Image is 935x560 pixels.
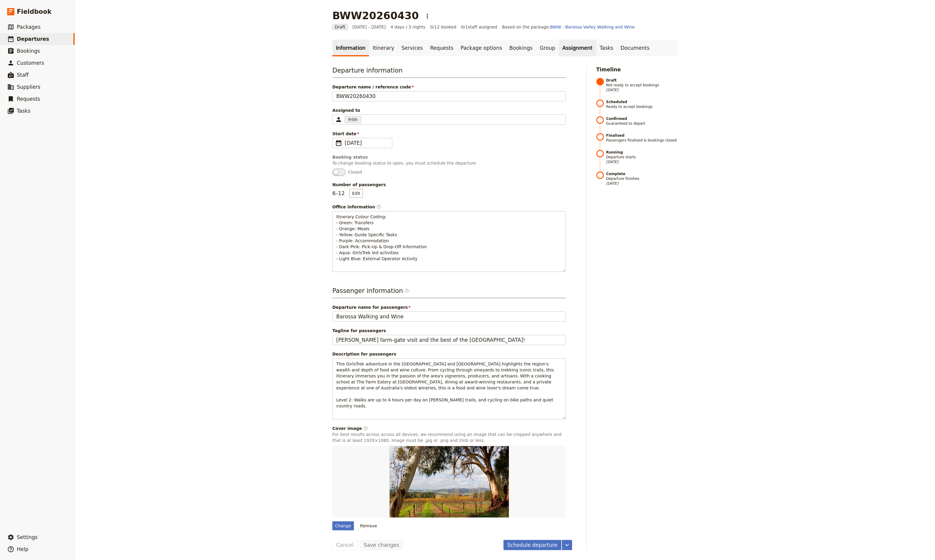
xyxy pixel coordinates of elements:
[332,189,363,198] p: 6 – 12
[349,189,363,198] button: Number of passengers6–12
[17,96,40,102] span: Requests
[332,40,369,56] a: Information
[559,40,596,56] a: Assignment
[363,426,368,431] span: ​
[17,534,38,540] span: Settings
[332,154,566,160] div: Booking status
[332,91,566,101] input: Departure name / reference code
[332,351,566,357] div: Description for passengers
[360,540,403,550] button: Save changes
[426,40,457,56] a: Requests
[596,40,617,56] a: Tasks
[562,540,572,550] button: More actions
[606,150,678,164] span: Departure starts
[389,446,509,518] img: https://d33jgr8dhgav85.cloudfront.net/65720455998748ca6b7d31aa/668c6f91428a7316574bf3bd?Expires=1...
[336,362,555,408] span: This GirlsTrek adventure in the [GEOGRAPHIC_DATA] and [GEOGRAPHIC_DATA] highlights the region's w...
[332,160,566,166] p: To change booking status to open, you must schedule the departure
[596,66,678,73] h2: Timeline
[461,24,497,30] span: 0 / 1 staff assigned
[348,169,362,175] span: Closed
[332,182,566,188] span: Number of passengers
[17,84,40,90] span: Suppliers
[404,288,409,293] span: ​
[17,546,28,552] span: Help
[332,107,566,113] span: Assigned to
[606,78,678,92] span: Not ready to accept bookings
[606,181,678,186] span: [DATE]
[332,431,566,443] p: For best results across across all devices, we recommend using an image that can be cropped anywh...
[606,133,678,143] span: Passengers finalised & bookings closed
[336,214,427,261] span: Itinerary Colour Coding: - Green: Transfers - Orange: Meals - Yellow: Guide Specific Tasks - Purp...
[332,311,566,322] input: Departure name for passengers
[345,139,388,147] span: [DATE]
[606,171,678,186] span: Departure finishes
[506,40,536,56] a: Bookings
[17,36,49,42] span: Departures
[332,66,566,78] h3: Departure information
[617,40,653,56] a: Documents
[332,84,566,90] span: Departure name / reference code
[17,24,40,30] span: Packages
[503,540,562,550] button: Schedule departure
[422,11,432,21] button: Actions
[332,286,566,298] h3: Passenger information
[606,88,678,92] span: [DATE]
[17,72,29,78] span: Staff
[398,40,427,56] a: Services
[332,10,419,22] h1: BWW20260430
[457,40,506,56] a: Package options
[536,40,559,56] a: Group
[502,24,635,30] span: Based on the package:
[606,159,678,164] span: [DATE]
[369,40,398,56] a: Itinerary
[606,78,678,83] strong: Draft
[332,335,566,345] input: Tagline for passengers
[332,131,566,137] span: Start date
[390,24,426,30] span: 4 days / 3 nights
[606,150,678,155] strong: Running
[17,7,52,16] span: Fieldbook
[332,304,566,310] span: Departure name for passengers
[335,139,342,147] span: ​
[352,24,386,30] span: [DATE] – [DATE]
[606,100,678,109] span: Ready to accept bookings
[17,60,44,66] span: Customers
[332,24,348,30] span: Draft
[430,24,456,30] span: 0/12 booked
[332,204,566,210] div: Office information
[17,48,40,54] span: Bookings
[358,521,380,530] button: Remove
[332,521,354,530] div: Change
[550,25,635,29] a: BWW - Barossa Valley Walking and Wine
[376,204,381,209] span: ​
[332,328,566,334] span: Tagline for passengers
[17,108,31,114] span: Tasks
[606,171,678,176] strong: Complete
[348,117,358,123] span: Frith
[332,425,566,431] div: Cover image
[606,116,678,121] strong: Confirmed
[606,116,678,126] span: Guaranteed to depart
[332,540,358,550] button: Cancel
[362,116,364,123] input: Assigned toFrithClear input
[606,133,678,138] strong: Finalised
[606,100,678,104] strong: Scheduled
[404,288,409,296] span: ​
